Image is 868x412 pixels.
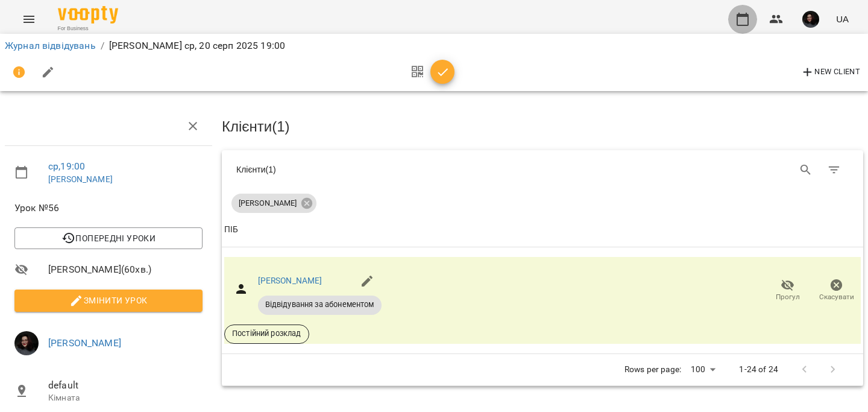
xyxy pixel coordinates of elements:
[48,392,203,404] p: Кімната
[258,299,382,310] span: Відвідування за абонементом
[48,174,113,184] a: [PERSON_NAME]
[236,163,533,176] div: Клієнти ( 1 )
[14,331,39,355] img: 3b3145ad26fe4813cc7227c6ce1adc1c.jpg
[820,156,849,185] button: Фільтр
[5,39,863,53] nav: breadcrumb
[819,292,854,302] span: Скасувати
[14,227,203,249] button: Попередні уроки
[624,364,681,376] p: Rows per page:
[222,150,863,189] div: Table Toolbar
[24,231,193,246] span: Попередні уроки
[797,63,863,82] button: New Client
[258,276,322,285] a: [PERSON_NAME]
[48,378,203,393] span: default
[48,160,85,172] a: ср , 19:00
[225,328,309,339] span: Постійний розклад
[812,274,861,308] button: Скасувати
[109,39,285,53] p: [PERSON_NAME] ср, 20 серп 2025 19:00
[802,11,819,28] img: 3b3145ad26fe4813cc7227c6ce1adc1c.jpg
[101,39,104,53] li: /
[763,274,812,308] button: Прогул
[222,119,863,135] h3: Клієнти ( 1 )
[14,5,43,34] button: Menu
[58,6,118,24] img: Voopty Logo
[24,293,193,308] span: Змінити урок
[836,13,849,25] span: UA
[776,292,800,302] span: Прогул
[224,223,238,237] div: ПІБ
[739,364,778,376] p: 1-24 of 24
[58,25,118,33] span: For Business
[5,40,96,51] a: Журнал відвідувань
[231,198,304,209] span: [PERSON_NAME]
[14,290,203,311] button: Змінити урок
[791,156,820,185] button: Search
[686,361,720,378] div: 100
[231,194,316,213] div: [PERSON_NAME]
[224,223,861,237] span: ПІБ
[831,8,854,30] button: UA
[48,337,121,349] a: [PERSON_NAME]
[14,201,203,215] span: Урок №56
[800,65,860,80] span: New Client
[224,223,238,237] div: Sort
[48,262,203,277] span: [PERSON_NAME] ( 60 хв. )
